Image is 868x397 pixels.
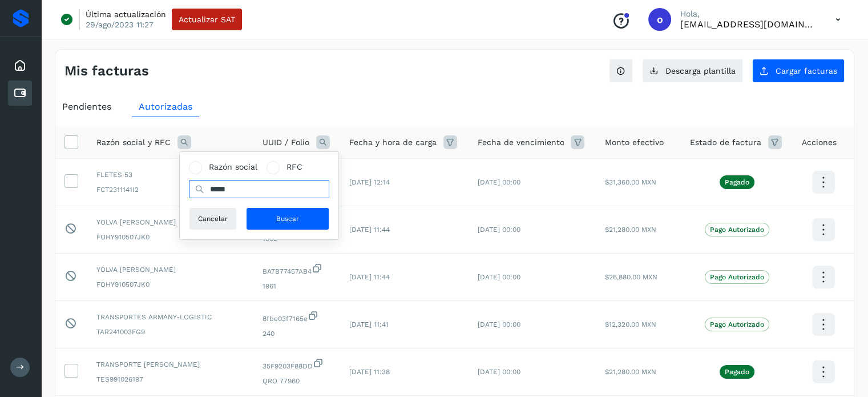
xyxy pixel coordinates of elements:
[263,310,331,324] span: 8fbe03f7165e
[139,101,192,112] span: Autorizadas
[349,178,390,186] span: [DATE] 12:14
[725,178,749,186] p: Pagado
[172,9,242,30] button: Actualizar SAT
[96,232,244,242] span: FOHY910507JK0
[263,263,331,276] span: BA7B77457AB4
[64,63,149,79] h4: Mis facturas
[349,273,390,281] span: [DATE] 11:44
[605,137,664,149] span: Monto efectivo
[605,273,657,281] span: $26,880.00 MXN
[752,59,845,83] button: Cargar facturas
[349,368,390,376] span: [DATE] 11:38
[477,320,520,328] span: [DATE] 00:00
[96,359,244,370] span: TRANSPORTE [PERSON_NAME]
[349,320,389,328] span: [DATE] 11:41
[665,67,736,75] span: Descarga plantilla
[680,19,817,30] p: orlando@rfllogistics.com.mx
[96,374,244,384] span: TES991026197
[263,358,331,371] span: 35F9203F88DD
[349,226,390,234] span: [DATE] 11:44
[96,217,244,227] span: YOLVA [PERSON_NAME]
[605,320,656,328] span: $12,320.00 MXN
[179,15,235,23] span: Actualizar SAT
[86,19,154,30] p: 29/ago/2023 11:27
[725,368,749,376] p: Pagado
[8,81,32,106] div: Cuentas por pagar
[642,59,743,83] button: Descarga plantilla
[477,178,520,186] span: [DATE] 00:00
[680,9,817,19] p: Hola,
[86,9,166,19] p: Última actualización
[477,273,520,281] span: [DATE] 00:00
[477,368,520,376] span: [DATE] 00:00
[8,53,32,78] div: Inicio
[477,137,564,149] span: Fecha de vencimiento
[477,226,520,234] span: [DATE] 00:00
[96,327,244,337] span: TAR241003FG9
[802,137,837,149] span: Acciones
[710,320,764,328] p: Pago Autorizado
[690,137,761,149] span: Estado de factura
[96,264,244,275] span: YOLVA [PERSON_NAME]
[263,137,309,149] span: UUID / Folio
[263,328,331,339] span: 240
[96,170,244,180] span: FLETES 53
[605,226,656,234] span: $21,280.00 MXN
[96,185,244,195] span: FCT2311141I2
[605,368,656,376] span: $21,280.00 MXN
[96,137,171,149] span: Razón social y RFC
[605,178,656,186] span: $31,360.00 MXN
[349,137,437,149] span: Fecha y hora de carga
[263,376,331,386] span: QRO 77960
[96,279,244,290] span: FOHY910507JK0
[776,67,837,75] span: Cargar facturas
[96,312,244,322] span: TRANSPORTES ARMANY-LOGISTIC
[710,226,764,234] p: Pago Autorizado
[263,281,331,291] span: 1961
[710,273,764,281] p: Pago Autorizado
[62,101,111,112] span: Pendientes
